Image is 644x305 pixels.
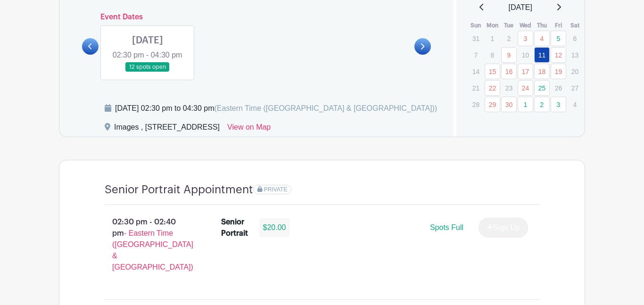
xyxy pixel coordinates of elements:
a: 2 [534,97,550,112]
div: Senior Portrait [221,216,248,239]
th: Sun [468,21,484,30]
a: 29 [485,97,500,112]
a: 17 [518,64,533,79]
p: 27 [567,81,583,95]
a: 25 [534,80,550,96]
a: 5 [551,31,566,46]
th: Fri [550,21,567,30]
div: [DATE] 02:30 pm to 04:30 pm [115,103,437,114]
p: 21 [468,81,484,95]
span: Spots Full [430,223,463,231]
a: 15 [485,64,500,79]
a: 16 [501,64,517,79]
p: 2 [501,31,517,46]
span: [DATE] [509,2,532,13]
a: 11 [534,47,550,63]
p: 31 [468,31,484,46]
h4: Senior Portrait Appointment [105,183,253,197]
p: 14 [468,64,484,79]
a: 24 [518,80,533,96]
p: 6 [567,31,583,46]
th: Mon [484,21,501,30]
th: Tue [501,21,517,30]
span: PRIVATE [264,186,288,193]
p: 28 [468,97,484,112]
a: 12 [551,47,566,63]
p: 26 [551,81,566,95]
th: Sat [567,21,583,30]
th: Thu [534,21,550,30]
a: View on Map [227,122,271,137]
a: 3 [518,31,533,46]
a: 30 [501,97,517,112]
h6: Event Dates [99,13,414,22]
a: 18 [534,64,550,79]
a: 19 [551,64,566,79]
p: 4 [567,97,583,112]
p: 20 [567,64,583,79]
a: 1 [518,97,533,112]
p: 10 [518,48,533,62]
p: 13 [567,48,583,62]
p: 23 [501,81,517,95]
span: (Eastern Time ([GEOGRAPHIC_DATA] & [GEOGRAPHIC_DATA])) [214,104,437,112]
p: 02:30 pm - 02:40 pm [90,213,206,277]
a: 4 [534,31,550,46]
div: $20.00 [259,218,290,237]
p: 1 [485,31,500,46]
th: Wed [517,21,534,30]
a: 9 [501,47,517,63]
div: Images , [STREET_ADDRESS] [114,122,220,137]
p: 7 [468,48,484,62]
span: - Eastern Time ([GEOGRAPHIC_DATA] & [GEOGRAPHIC_DATA]) [112,229,193,271]
a: 22 [485,80,500,96]
a: 3 [551,97,566,112]
p: 8 [485,48,500,62]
